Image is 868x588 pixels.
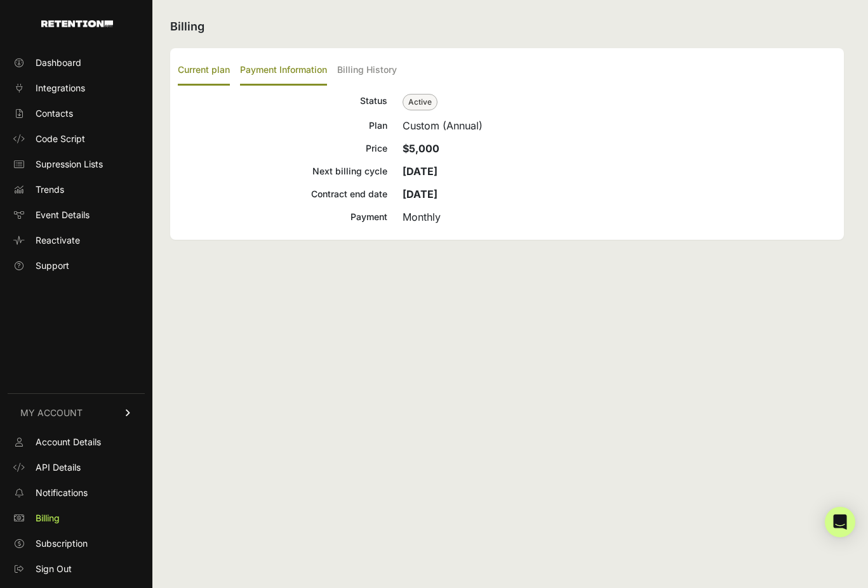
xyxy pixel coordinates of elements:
[8,256,145,276] a: Support
[8,393,145,432] a: MY ACCOUNT
[36,537,88,550] span: Subscription
[178,209,387,225] div: Payment
[8,457,145,478] a: API Details
[825,507,855,537] div: Open Intercom Messenger
[36,436,101,448] span: Account Details
[8,559,145,579] a: Sign Out
[36,512,60,525] span: Billing
[8,154,145,174] a: Supression Lists
[36,82,85,95] span: Integrations
[8,432,145,452] a: Account Details
[178,141,387,156] div: Price
[36,133,85,145] span: Code Script
[178,186,387,202] div: Contract end date
[403,118,836,133] div: Custom (Annual)
[36,183,64,196] span: Trends
[403,188,437,200] strong: [DATE]
[36,234,80,247] span: Reactivate
[178,118,387,133] div: Plan
[41,20,113,27] img: Retention.com
[36,56,81,69] span: Dashboard
[403,209,836,225] div: Monthly
[337,56,397,86] label: Billing History
[178,164,387,179] div: Next billing cycle
[403,142,439,155] strong: $5,000
[36,461,81,474] span: API Details
[8,53,145,73] a: Dashboard
[178,93,387,110] div: Status
[178,56,230,86] label: Current plan
[36,563,72,575] span: Sign Out
[8,533,145,554] a: Subscription
[8,78,145,98] a: Integrations
[170,18,844,36] h2: Billing
[36,158,103,171] span: Supression Lists
[403,94,437,110] span: Active
[36,209,90,221] span: Event Details
[8,483,145,503] a: Notifications
[8,103,145,124] a: Contacts
[36,259,69,272] span: Support
[8,230,145,251] a: Reactivate
[240,56,327,86] label: Payment Information
[403,165,437,178] strong: [DATE]
[8,180,145,200] a: Trends
[8,508,145,528] a: Billing
[8,129,145,149] a: Code Script
[8,205,145,225] a: Event Details
[20,407,83,419] span: MY ACCOUNT
[36,487,88,499] span: Notifications
[36,107,73,120] span: Contacts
